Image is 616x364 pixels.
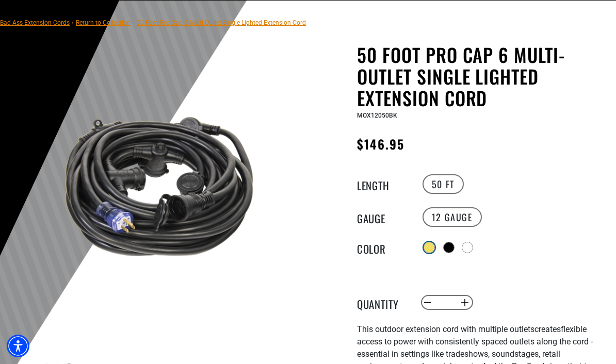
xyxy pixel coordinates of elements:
span: 50 Foot Pro Cap 6 Multi-Outlet Single Lighted Extension Cord [137,19,306,26]
legend: Color [357,241,409,254]
legend: Length [357,177,409,191]
span: MOX12050BK [357,112,397,119]
label: 12 GAUGE [423,207,482,227]
span: $146.95 [357,135,405,153]
legend: Gauge [357,210,409,224]
a: Return to Collection [76,19,131,26]
img: black [30,70,278,317]
label: Quantity [357,296,409,309]
div: Accessibility Menu [7,335,29,357]
span: This outdoor extension cord with multiple outlets [357,324,534,334]
span: › [72,19,74,26]
label: 50 FT [423,174,464,194]
span: › [133,19,135,26]
h1: 50 Foot Pro Cap 6 Multi-Outlet Single Lighted Extension Cord [357,44,608,109]
span: creates [534,324,561,334]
